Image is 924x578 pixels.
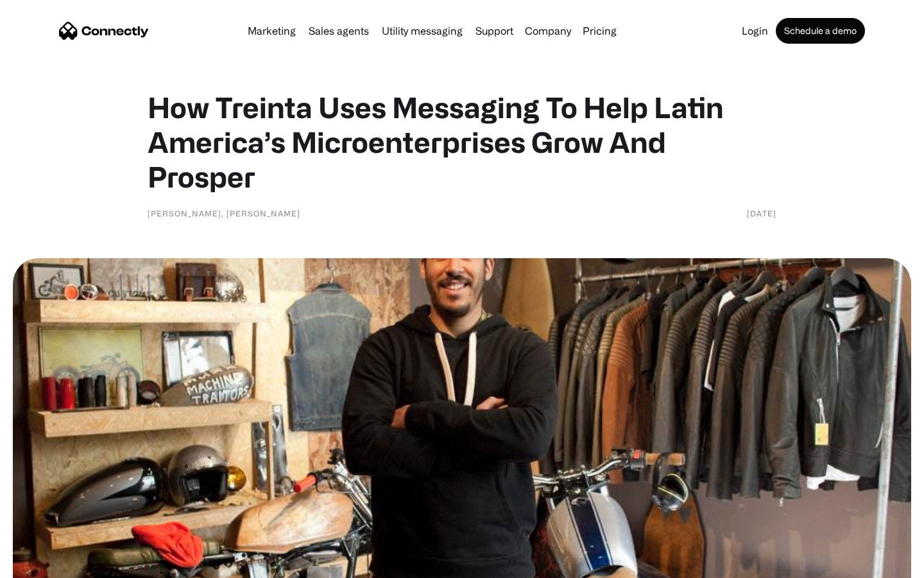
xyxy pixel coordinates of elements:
h1: How Treinta Uses Messaging To Help Latin America’s Microenterprises Grow And Prosper [148,90,776,194]
a: Login [737,26,773,36]
a: Utility messaging [377,26,468,36]
a: Marketing [243,26,301,36]
a: Support [470,26,518,36]
div: Company [525,22,571,40]
a: Schedule a demo [776,18,865,44]
div: [PERSON_NAME], [PERSON_NAME] [148,207,300,220]
aside: Language selected: English [13,556,77,574]
ul: Language list [26,556,77,574]
div: [DATE] [747,207,776,220]
a: Sales agents [304,26,374,36]
a: Pricing [577,26,622,36]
